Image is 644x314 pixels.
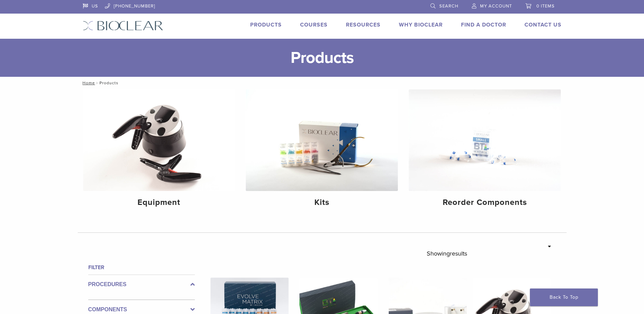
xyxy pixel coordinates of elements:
a: Equipment [83,89,235,213]
a: Back To Top [530,289,598,306]
label: Procedures [88,280,195,289]
a: Products [250,21,282,28]
h4: Reorder Components [414,196,555,209]
img: Reorder Components [409,89,561,191]
span: My Account [480,3,512,9]
a: Kits [246,89,398,213]
a: Reorder Components [409,89,561,213]
img: Equipment [83,89,235,191]
h4: Equipment [89,196,230,209]
h4: Kits [251,196,392,209]
h4: Filter [88,263,195,272]
img: Kits [246,89,398,191]
nav: Products [78,77,567,89]
label: Components [88,306,195,314]
span: Search [439,3,458,9]
a: Resources [346,21,381,28]
a: Find A Doctor [461,21,506,28]
a: Home [80,81,95,85]
span: / [95,81,99,85]
a: Courses [300,21,328,28]
span: 0 items [536,3,555,9]
p: Showing results [427,246,467,261]
img: Bioclear [83,21,163,31]
a: Why Bioclear [399,21,443,28]
a: Contact Us [525,21,562,28]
